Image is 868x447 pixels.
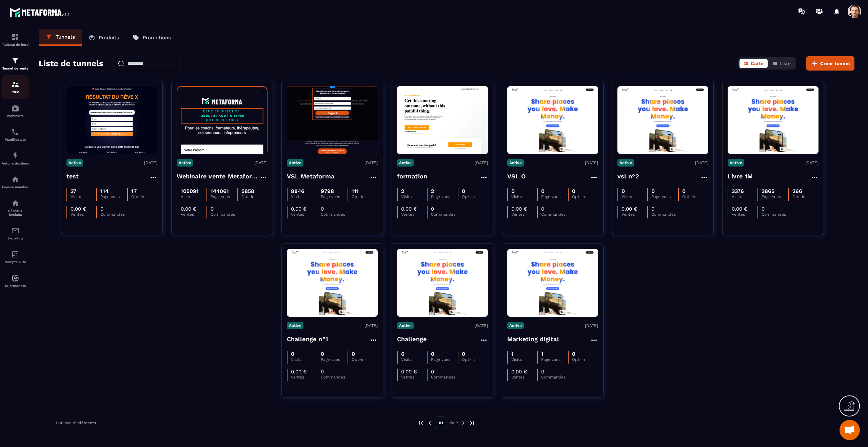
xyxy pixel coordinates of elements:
[11,128,19,136] img: scheduler
[56,421,96,425] p: 1-10 sur 15 éléments
[352,351,355,357] p: 0
[682,194,708,199] p: Opt-in
[100,206,103,212] p: 0
[131,188,137,194] p: 17
[397,322,414,329] p: Active
[291,212,317,217] p: Ventes
[805,160,818,165] p: [DATE]
[682,188,686,194] p: 0
[241,194,267,199] p: Opt-in
[651,194,678,199] p: Page vues
[431,206,434,212] p: 0
[431,212,457,217] p: Commandes
[143,35,171,41] p: Promotions
[507,334,559,344] h4: Marketing digital
[401,369,417,375] p: 0,00 €
[321,188,334,194] p: 9798
[100,194,127,199] p: Page vues
[291,357,317,362] p: Visits
[651,188,655,194] p: 0
[287,172,335,181] h4: VSL Metaforma
[780,61,791,66] span: Liste
[2,194,29,221] a: social-networksocial-networkRéseaux Sociaux
[397,86,488,154] img: image
[751,61,764,66] span: Carte
[695,160,708,165] p: [DATE]
[507,251,598,315] img: image
[177,172,259,181] h4: Webinaire vente Metaforma
[541,206,544,212] p: 0
[11,57,19,65] img: formation
[585,160,598,165] p: [DATE]
[131,194,157,199] p: Opt-in
[401,351,405,357] p: 0
[792,188,802,194] p: 266
[321,357,348,362] p: Page vues
[511,212,537,217] p: Ventes
[511,375,537,380] p: Ventes
[762,206,765,212] p: 0
[177,159,193,167] p: Active
[352,357,377,362] p: Opt-in
[291,206,307,212] p: 0,00 €
[431,369,434,375] p: 0
[71,206,86,212] p: 0,00 €
[572,188,575,194] p: 0
[511,357,537,362] p: Visits
[11,33,19,41] img: formation
[99,35,119,41] p: Produits
[2,161,29,165] p: Automatisations
[254,160,268,165] p: [DATE]
[364,323,378,328] p: [DATE]
[66,159,83,167] p: Active
[181,194,206,199] p: Visits
[2,170,29,194] a: automationsautomationsEspace membre
[181,188,199,194] p: 105091
[511,351,514,357] p: 1
[511,206,527,212] p: 0,00 €
[449,420,458,426] p: de 2
[11,227,19,235] img: email
[2,114,29,118] p: Webinaire
[728,159,744,167] p: Active
[11,152,19,160] img: automations
[2,52,29,75] a: formationformationTunnel de vente
[291,369,307,375] p: 0,00 €
[462,194,488,199] p: Opt-in
[541,357,568,362] p: Page vues
[291,188,304,194] p: 8846
[401,357,427,362] p: Visits
[291,375,317,380] p: Ventes
[617,172,639,181] h4: vsl n°2
[572,194,598,199] p: Opt-in
[56,34,75,40] p: Tunnels
[507,88,598,152] img: image
[397,251,488,315] img: image
[728,172,753,181] h4: Livre 1M
[617,88,708,152] img: image
[2,66,29,70] p: Tunnel de vente
[39,30,82,46] a: Tunnels
[401,212,427,217] p: Ventes
[126,30,178,46] a: Promotions
[287,334,328,344] h4: Challenge n°1
[100,188,108,194] p: 114
[622,206,637,212] p: 0,00 €
[651,206,654,212] p: 0
[431,188,434,194] p: 2
[211,206,214,212] p: 0
[462,188,465,194] p: 0
[651,212,677,217] p: Commandes
[572,357,598,362] p: Opt-in
[840,420,860,440] a: Open chat
[732,206,748,212] p: 0,00 €
[622,194,647,199] p: Visits
[507,322,524,329] p: Active
[2,236,29,240] p: E-mailing
[9,6,71,18] img: logo
[39,57,103,70] h2: Liste de tunnels
[2,245,29,269] a: accountantaccountantComptabilité
[572,351,575,357] p: 0
[2,185,29,189] p: Espace membre
[732,188,744,194] p: 3376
